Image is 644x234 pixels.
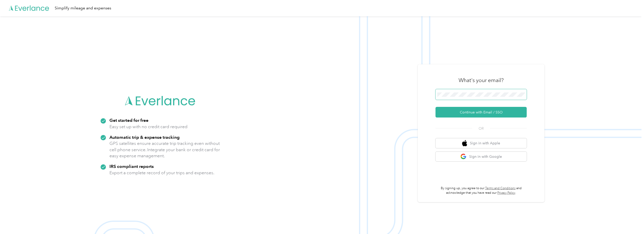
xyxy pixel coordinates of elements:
strong: Automatic trip & expense tracking [109,134,180,140]
button: Continue with Email / SSO [435,107,527,118]
p: Easy set up with no credit card required [109,124,187,130]
button: apple logoSign in with Apple [435,138,527,148]
a: Privacy Policy [497,191,515,195]
p: GPS satellites ensure accurate trip tracking even without cell phone service. Integrate your bank... [109,140,220,159]
p: By signing up, you agree to our and acknowledge that you have read our . [435,186,527,195]
div: Simplify mileage and expenses [55,5,111,11]
a: Terms and Conditions [485,186,516,190]
img: google logo [460,153,467,160]
button: google logoSign in with Google [435,152,527,162]
p: Export a complete record of your trips and expenses. [109,170,214,176]
strong: IRS compliant reports [109,164,154,169]
img: apple logo [462,140,467,146]
h3: What's your email? [459,77,504,84]
strong: Get started for free [109,118,148,123]
span: OR [472,126,490,131]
